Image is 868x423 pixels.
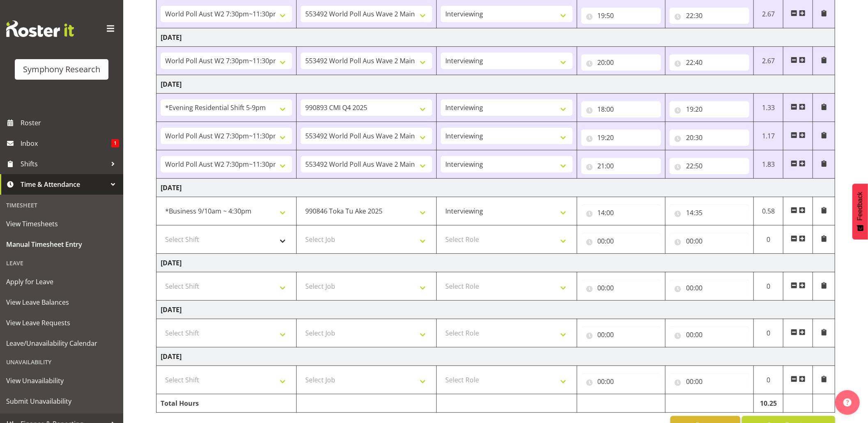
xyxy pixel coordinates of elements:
[6,238,117,251] span: Manual Timesheet Entry
[670,54,749,71] input: Click to select...
[2,354,121,370] div: Unavailability
[754,94,783,122] td: 1.33
[2,292,121,313] a: View Leave Balances
[754,47,783,75] td: 2.67
[670,326,749,343] input: Click to select...
[581,129,661,146] input: Click to select...
[581,101,661,117] input: Click to select...
[6,21,74,37] img: Rosterit website logo
[2,197,121,214] div: Timesheet
[581,233,661,249] input: Click to select...
[2,333,121,354] a: Leave/Unavailability Calendar
[6,218,117,230] span: View Timesheets
[581,54,661,71] input: Click to select...
[670,129,749,146] input: Click to select...
[6,317,117,329] span: View Leave Requests
[21,117,119,129] span: Roster
[670,280,749,296] input: Click to select...
[6,276,117,288] span: Apply for Leave
[157,75,835,94] td: [DATE]
[2,234,121,255] a: Manual Timesheet Entry
[581,158,661,174] input: Click to select...
[581,373,661,390] input: Click to select...
[6,296,117,308] span: View Leave Balances
[754,197,783,225] td: 0.58
[2,214,121,234] a: View Timesheets
[581,326,661,343] input: Click to select...
[754,225,783,254] td: 0
[670,7,749,24] input: Click to select...
[852,184,868,239] button: Feedback - Show survey
[2,370,121,391] a: View Unavailability
[754,122,783,150] td: 1.17
[670,101,749,117] input: Click to select...
[6,395,117,407] span: Submit Unavailability
[754,272,783,301] td: 0
[581,7,661,24] input: Click to select...
[670,205,749,221] input: Click to select...
[111,139,119,147] span: 1
[6,375,117,387] span: View Unavailability
[856,192,864,221] span: Feedback
[581,280,661,296] input: Click to select...
[754,150,783,179] td: 1.83
[6,337,117,349] span: Leave/Unavailability Calendar
[21,137,111,149] span: Inbox
[157,254,835,272] td: [DATE]
[21,178,107,191] span: Time & Attendance
[670,158,749,174] input: Click to select...
[754,366,783,394] td: 0
[21,158,107,170] span: Shifts
[2,271,121,292] a: Apply for Leave
[157,394,297,413] td: Total Hours
[157,28,835,47] td: [DATE]
[2,255,121,271] div: Leave
[157,347,835,366] td: [DATE]
[157,301,835,319] td: [DATE]
[843,398,852,407] img: help-xxl-2.png
[157,179,835,197] td: [DATE]
[754,319,783,347] td: 0
[581,205,661,221] input: Click to select...
[670,373,749,390] input: Click to select...
[23,63,100,76] div: Symphony Research
[2,391,121,412] a: Submit Unavailability
[754,394,783,413] td: 10.25
[670,233,749,249] input: Click to select...
[2,313,121,333] a: View Leave Requests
